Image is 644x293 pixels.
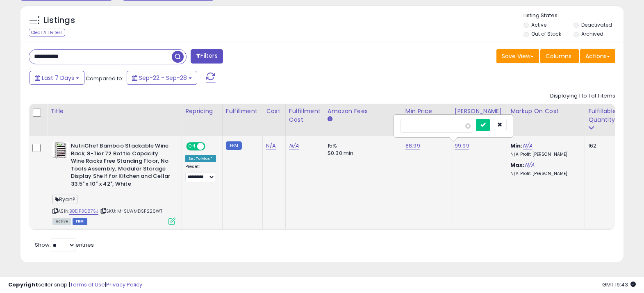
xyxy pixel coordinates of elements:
a: Privacy Policy [106,281,142,288]
a: Terms of Use [70,281,105,288]
label: Deactivated [581,21,612,28]
div: Min Price [405,107,448,116]
b: Max: [510,161,525,169]
div: Fulfillment Cost [289,107,321,124]
th: The percentage added to the cost of goods (COGS) that forms the calculator for Min & Max prices. [507,104,585,136]
div: $0.30 min [328,150,396,157]
div: 15% [328,142,396,150]
a: N/A [525,161,535,169]
button: Save View [496,49,539,63]
p: N/A Profit [PERSON_NAME] [510,152,578,157]
b: Min: [510,142,523,150]
div: Repricing [185,107,219,116]
div: 162 [588,142,614,150]
span: Compared to: [86,75,123,82]
div: seller snap | | [8,281,142,289]
span: ON [187,143,197,150]
button: Filters [191,49,223,64]
span: Columns [546,52,571,60]
p: Listing States: [523,12,624,20]
p: N/A Profit [PERSON_NAME] [510,171,578,177]
a: B0DP3Q87SJ [69,208,98,215]
span: FBM [73,218,87,225]
h5: Listings [43,15,75,26]
a: 99.99 [455,142,469,150]
span: All listings currently available for purchase on Amazon [52,218,71,225]
a: N/A [523,142,532,150]
a: N/A [289,142,299,150]
span: | SKU: M-SLWMDSF226WT [100,208,163,214]
div: ASIN: [52,142,175,224]
button: Columns [540,49,579,63]
span: 2025-10-6 19:43 GMT [602,281,636,288]
span: OFF [204,143,217,150]
div: [PERSON_NAME] [455,107,503,116]
a: 88.99 [405,142,420,150]
div: Amazon Fees [328,107,398,116]
div: Clear All Filters [29,29,65,36]
strong: Copyright [8,281,38,288]
button: Actions [580,49,615,63]
img: 510uSLijhFL._SL40_.jpg [52,142,69,159]
div: Markup on Cost [510,107,581,116]
div: Cost [266,107,282,116]
span: Last 7 Days [42,74,74,82]
div: Set To Max * [185,155,216,162]
div: Displaying 1 to 1 of 1 items [550,92,615,100]
b: NutriChef Bamboo Stackable Wine Rack, 8-Tier 72 Bottle Capacity Wine Racks Free Standing Floor, N... [71,142,171,190]
label: Archived [581,30,603,37]
div: Fulfillment [226,107,259,116]
div: Fulfillable Quantity [588,107,617,124]
span: RyanP [52,195,77,204]
span: Sep-22 - Sep-28 [139,74,187,82]
button: Sep-22 - Sep-28 [127,71,197,85]
label: Out of Stock [531,30,561,37]
small: Amazon Fees. [328,116,332,123]
small: FBM [226,141,242,150]
a: N/A [266,142,276,150]
span: Show: entries [35,241,94,249]
label: Active [531,21,546,28]
button: Last 7 Days [30,71,84,85]
div: Preset: [185,164,216,182]
div: Title [50,107,178,116]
